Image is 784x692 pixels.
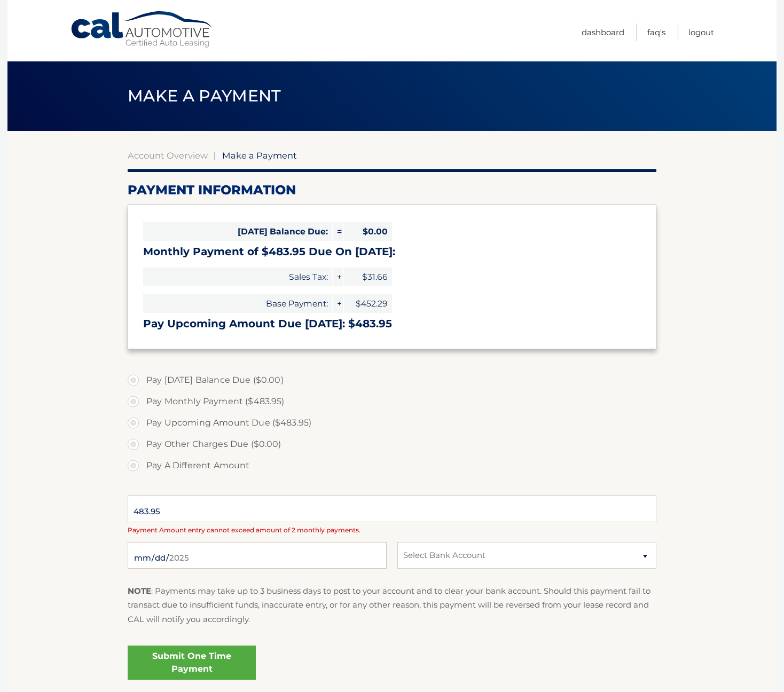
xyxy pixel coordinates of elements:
a: Dashboard [582,23,624,41]
span: Sales Tax: [143,268,332,286]
span: Make a Payment [128,86,281,106]
span: Payment Amount entry cannot exceed amount of 2 monthly payments. [128,526,360,534]
a: FAQ's [647,23,665,41]
label: Pay Monthly Payment ($483.95) [128,391,656,412]
span: = [333,222,343,241]
input: Payment Date [128,542,387,569]
input: Payment Amount [128,496,656,522]
a: Cal Automotive [70,11,214,49]
a: Account Overview [128,150,208,161]
h3: Monthly Payment of $483.95 Due On [DATE]: [143,245,641,258]
h3: Pay Upcoming Amount Due [DATE]: $483.95 [143,317,641,331]
span: $452.29 [344,294,392,313]
a: Logout [688,23,714,41]
span: + [333,268,343,286]
span: | [214,150,216,161]
span: $31.66 [344,268,392,286]
strong: NOTE [128,586,151,596]
span: $0.00 [344,222,392,241]
span: [DATE] Balance Due: [143,222,332,241]
label: Pay [DATE] Balance Due ($0.00) [128,369,656,391]
h2: Payment Information [128,182,656,198]
span: Base Payment: [143,294,332,313]
a: Submit One Time Payment [128,646,256,680]
label: Pay A Different Amount [128,455,656,476]
label: Pay Other Charges Due ($0.00) [128,434,656,455]
span: Make a Payment [222,150,297,161]
label: Pay Upcoming Amount Due ($483.95) [128,412,656,434]
span: + [333,294,343,313]
p: : Payments may take up to 3 business days to post to your account and to clear your bank account.... [128,584,656,626]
